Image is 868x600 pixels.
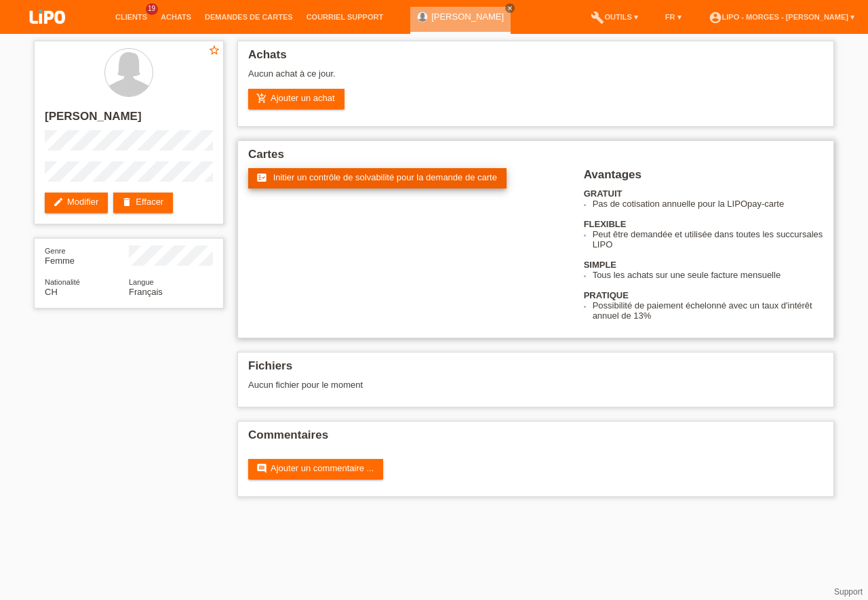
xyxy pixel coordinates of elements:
[208,44,220,58] a: star_border
[834,587,863,597] a: Support
[256,463,267,474] i: comment
[584,219,627,229] b: FLEXIBLE
[593,199,823,209] li: Pas de cotisation annuelle pour la LIPOpay-carte
[198,13,300,21] a: Demandes de cartes
[208,44,220,56] i: star_border
[146,3,158,15] span: 19
[248,428,823,449] h2: Commentaires
[658,13,688,21] a: FR ▾
[584,168,823,188] h2: Avantages
[591,11,604,24] i: build
[154,13,198,21] a: Achats
[505,3,515,13] a: close
[248,459,383,479] a: commentAjouter un commentaire ...
[113,193,173,213] a: deleteEffacer
[584,13,644,21] a: buildOutils ▾
[45,247,66,255] span: Genre
[507,5,513,12] i: close
[584,188,623,199] b: GRATUIT
[53,197,64,207] i: edit
[45,245,129,266] div: Femme
[593,270,823,280] li: Tous les achats sur une seule facture mensuelle
[593,229,823,249] li: Peut être demandée et utilisée dans toutes les succursales LIPO
[248,89,344,109] a: add_shopping_cartAjouter un achat
[273,172,497,182] span: Initier un contrôle de solvabilité pour la demande de carte
[248,48,823,68] h2: Achats
[248,359,823,380] h2: Fichiers
[45,110,213,130] h2: [PERSON_NAME]
[45,278,80,286] span: Nationalité
[593,300,823,321] li: Possibilité de paiement échelonné avec un taux d'intérêt annuel de 13%
[584,290,629,300] b: PRATIQUE
[121,197,132,207] i: delete
[248,168,507,188] a: fact_check Initier un contrôle de solvabilité pour la demande de carte
[248,380,663,390] div: Aucun fichier pour le moment
[108,13,154,21] a: Clients
[256,93,267,104] i: add_shopping_cart
[584,260,616,270] b: SIMPLE
[702,13,861,21] a: account_circleLIPO - Morges - [PERSON_NAME] ▾
[709,11,722,24] i: account_circle
[431,12,504,22] a: [PERSON_NAME]
[129,287,163,297] span: Français
[300,13,390,21] a: Courriel Support
[45,193,108,213] a: editModifier
[129,278,154,286] span: Langue
[14,28,81,38] a: LIPO pay
[256,172,267,183] i: fact_check
[45,287,58,297] span: Suisse
[248,68,823,89] div: Aucun achat à ce jour.
[248,148,823,168] h2: Cartes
